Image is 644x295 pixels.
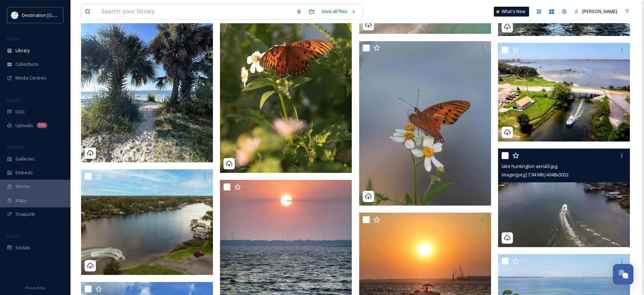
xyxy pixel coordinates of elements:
[16,61,39,68] span: Collections
[498,149,630,247] img: lake huntington aerial3.jpg
[16,122,33,129] span: Uploads
[498,43,630,142] img: lake huntington aerial.jpg
[37,123,47,128] div: 998
[16,47,30,54] span: Library
[318,5,359,18] a: View all files
[359,41,491,206] img: butterfly season_02.jpg
[98,4,293,19] input: Search your library
[25,285,45,290] span: Privacy Policy
[613,264,633,284] button: Open Chat
[7,36,19,42] span: MEDIA
[7,98,22,103] span: COLLECT
[25,283,45,291] a: Privacy Policy
[16,75,47,81] span: Media Centres
[582,8,617,14] span: [PERSON_NAME]
[7,233,21,239] span: SOCIALS
[502,163,557,169] span: lake huntington aerial3.jpg
[16,211,35,218] span: SnapLink
[494,7,529,17] a: What's New
[571,5,621,18] a: [PERSON_NAME]
[16,156,35,162] span: Galleries
[22,12,92,18] span: Destination [GEOGRAPHIC_DATA]
[81,169,213,275] img: jet ski park.jpg
[7,145,23,150] span: WIDGETS
[16,244,30,251] span: Socials
[16,197,27,204] span: Maps
[16,169,33,176] span: Embeds
[220,8,352,173] img: butterfly season_06.jpg
[16,108,25,115] span: UGC
[16,183,31,190] span: Stories
[502,171,569,178] span: image/jpeg | 7.94 MB | 4048 x 3032
[11,12,18,19] img: download.png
